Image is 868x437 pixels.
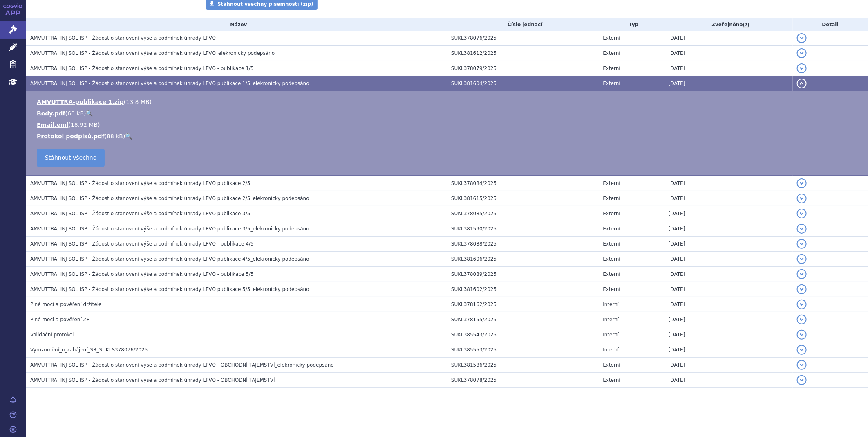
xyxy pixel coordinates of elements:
button: detail [797,194,807,203]
span: AMVUTTRA, INJ SOL ISP - Žádost o stanovení výše a podmínek úhrady LPVO - OBCHODNÍ TAJEMSTVÍ_elekr... [30,362,334,368]
span: Externí [603,226,620,232]
button: detail [797,79,807,88]
td: SUKL381612/2025 [447,46,599,61]
td: [DATE] [664,358,793,373]
td: [DATE] [664,176,793,191]
span: Externí [603,256,620,262]
th: Typ [599,18,665,31]
li: ( ) [37,98,860,106]
li: ( ) [37,121,860,129]
button: detail [797,360,807,370]
span: 88 kB [107,133,123,140]
button: detail [797,63,807,73]
td: SUKL378162/2025 [447,297,599,312]
span: Validační protokol [30,332,74,338]
td: [DATE] [664,61,793,76]
span: Externí [603,180,620,186]
td: SUKL378078/2025 [447,373,599,388]
td: SUKL378076/2025 [447,31,599,46]
a: Body.pdf [37,110,65,117]
span: Externí [603,377,620,383]
button: detail [797,315,807,324]
td: [DATE] [664,221,793,237]
td: [DATE] [664,312,793,327]
button: detail [797,178,807,188]
td: SUKL381602/2025 [447,282,599,297]
a: AMVUTTRA-publikace 1.zip [37,99,124,105]
span: Externí [603,271,620,277]
span: Externí [603,35,620,41]
td: [DATE] [664,373,793,388]
td: SUKL378088/2025 [447,237,599,252]
li: ( ) [37,132,860,140]
td: SUKL381604/2025 [447,76,599,91]
span: AMVUTTRA, INJ SOL ISP - Žádost o stanovení výše a podmínek úhrady LPVO publikace 3/5 [30,211,251,216]
a: Email.eml [37,122,68,128]
span: AMVUTTRA, INJ SOL ISP - Žádost o stanovení výše a podmínek úhrady LPVO - publikace 1/5 [30,65,254,71]
button: detail [797,284,807,294]
span: Interní [603,302,619,307]
abbr: (?) [743,22,749,28]
td: SUKL378089/2025 [447,267,599,282]
td: SUKL381606/2025 [447,252,599,267]
td: [DATE] [664,46,793,61]
span: AMVUTTRA, INJ SOL ISP - Žádost o stanovení výše a podmínek úhrady LPVO - publikace 5/5 [30,271,254,277]
button: detail [797,345,807,355]
span: AMVUTTRA, INJ SOL ISP - Žádost o stanovení výše a podmínek úhrady LPVO publikace 2/5_elekronicky ... [30,196,309,201]
a: 🔍 [86,110,93,117]
span: AMVUTTRA, INJ SOL ISP - Žádost o stanovení výše a podmínek úhrady LPVO publikace 1/5_elekronicky ... [30,81,309,86]
span: Externí [603,286,620,292]
td: [DATE] [664,282,793,297]
button: detail [797,375,807,385]
a: Stáhnout všechno [37,149,105,167]
button: detail [797,209,807,218]
span: AMVUTTRA, INJ SOL ISP - Žádost o stanovení výše a podmínek úhrady LPVO publikace 4/5_elekronicky ... [30,256,309,262]
td: SUKL381586/2025 [447,358,599,373]
span: AMVUTTRA, INJ SOL ISP - Žádost o stanovení výše a podmínek úhrady LPVO publikace 2/5 [30,180,251,186]
button: detail [797,224,807,234]
span: Externí [603,196,620,201]
th: Číslo jednací [447,18,599,31]
span: Vyrozumění_o_zahájení_SŘ_SUKLS378076/2025 [30,347,148,353]
td: SUKL381615/2025 [447,191,599,206]
button: detail [797,239,807,249]
li: ( ) [37,109,860,117]
td: [DATE] [664,206,793,221]
td: [DATE] [664,76,793,91]
td: SUKL378085/2025 [447,206,599,221]
td: [DATE] [664,237,793,252]
td: [DATE] [664,191,793,206]
span: Externí [603,211,620,216]
span: Externí [603,50,620,56]
td: [DATE] [664,31,793,46]
td: [DATE] [664,342,793,358]
button: detail [797,254,807,264]
td: [DATE] [664,327,793,342]
td: SUKL378155/2025 [447,312,599,327]
span: Stáhnout všechny písemnosti (zip) [217,1,313,7]
button: detail [797,300,807,309]
td: SUKL378084/2025 [447,176,599,191]
span: 13.8 MB [126,99,149,105]
th: Detail [793,18,868,31]
span: AMVUTTRA, INJ SOL ISP - Žádost o stanovení výše a podmínek úhrady LPVO_elekronicky podepsáno [30,50,275,56]
span: AMVUTTRA, INJ SOL ISP - Žádost o stanovení výše a podmínek úhrady LPVO [30,35,216,41]
td: SUKL385553/2025 [447,342,599,358]
td: [DATE] [664,297,793,312]
span: 18.92 MB [71,122,98,128]
td: SUKL385543/2025 [447,327,599,342]
span: AMVUTTRA, INJ SOL ISP - Žádost o stanovení výše a podmínek úhrady LPVO - publikace 4/5 [30,241,254,247]
th: Zveřejněno [664,18,793,31]
span: Externí [603,65,620,71]
td: SUKL381590/2025 [447,221,599,237]
td: [DATE] [664,252,793,267]
a: Protokol podpisů.pdf [37,133,105,140]
span: Interní [603,347,619,353]
span: Plné moci a pověření ZP [30,317,89,322]
span: Interní [603,317,619,322]
td: SUKL378079/2025 [447,61,599,76]
span: AMVUTTRA, INJ SOL ISP - Žádost o stanovení výše a podmínek úhrady LPVO - OBCHODNÍ TAJEMSTVÍ [30,377,275,383]
td: [DATE] [664,267,793,282]
a: 🔍 [125,133,132,140]
span: Externí [603,81,620,86]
